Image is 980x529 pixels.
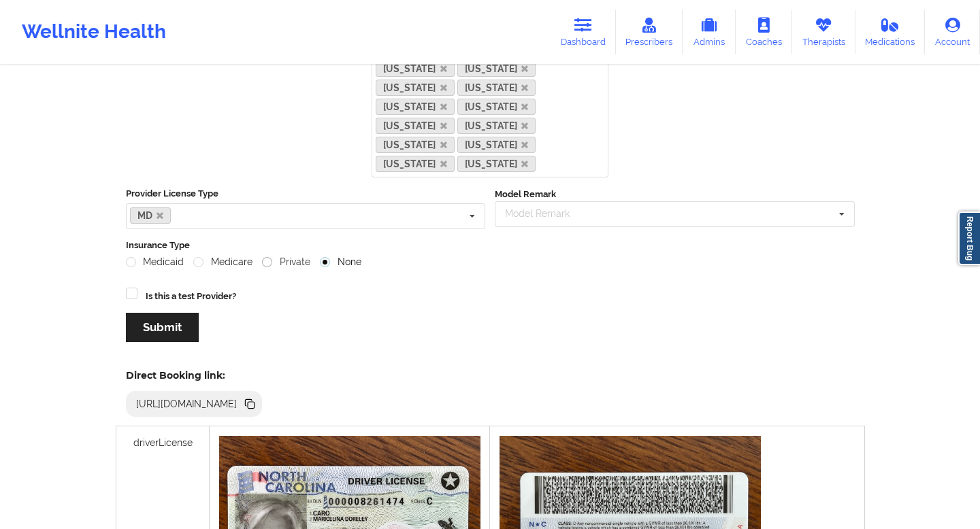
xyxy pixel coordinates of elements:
a: Account [925,10,980,54]
div: Model Remark [502,206,589,222]
a: [US_STATE] [376,118,455,134]
a: [US_STATE] [376,137,455,153]
label: None [320,256,361,268]
div: [URL][DOMAIN_NAME] [131,397,243,411]
a: Therapists [792,10,855,54]
a: [US_STATE] [457,80,536,96]
h5: Direct Booking link: [126,369,263,381]
a: [US_STATE] [376,156,455,172]
a: [US_STATE] [457,118,536,134]
a: [US_STATE] [376,80,455,96]
a: Prescribers [616,10,683,54]
label: Private [262,256,310,268]
a: Coaches [736,10,792,54]
button: Submit [126,313,199,342]
a: Report Bug [958,211,980,265]
a: Dashboard [551,10,616,54]
label: Is this a test Provider? [146,290,236,303]
a: MD [130,207,171,224]
label: Model Remark [495,188,556,201]
label: Provider License Type [126,187,486,201]
a: [US_STATE] [376,99,455,115]
a: Admins [683,10,736,54]
label: Medicare [193,256,252,268]
a: [US_STATE] [457,156,536,172]
a: [US_STATE] [457,137,536,153]
label: Medicaid [126,256,184,268]
a: Medications [855,10,926,54]
a: [US_STATE] [457,61,536,77]
a: [US_STATE] [376,61,455,77]
label: Insurance Type [126,239,855,252]
a: [US_STATE] [457,99,536,115]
